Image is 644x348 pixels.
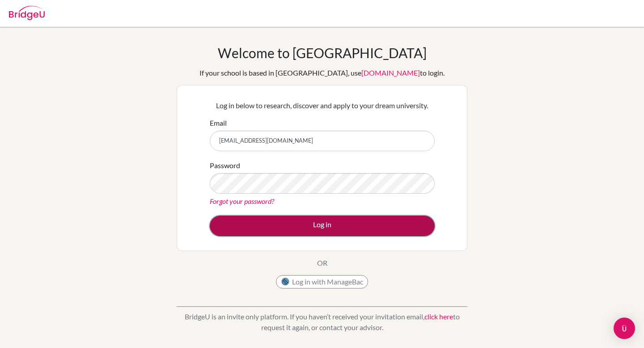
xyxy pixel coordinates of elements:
p: BridgeU is an invite only platform. If you haven’t received your invitation email, to request it ... [177,311,467,333]
div: If your school is based in [GEOGRAPHIC_DATA], use to login. [199,68,445,78]
label: Password [210,160,240,171]
img: Bridge-U [9,6,45,20]
a: click here [424,312,453,321]
p: Log in below to research, discover and apply to your dream university. [210,100,435,111]
a: Forgot your password? [210,197,274,205]
h1: Welcome to [GEOGRAPHIC_DATA] [218,45,427,61]
a: [DOMAIN_NAME] [361,68,420,77]
button: Log in with ManageBac [276,275,368,289]
button: Log in [210,216,435,236]
p: OR [317,258,327,268]
div: Open Intercom Messenger [614,318,635,339]
label: Email [210,118,227,128]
